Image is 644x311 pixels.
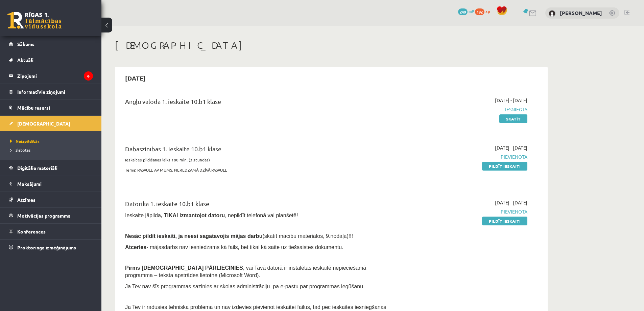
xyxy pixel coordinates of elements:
[400,106,527,113] span: Iesniegta
[262,233,353,239] span: (skatīt mācību materiālos, 9.nodaļa)!!!
[482,217,527,225] a: Pildīt ieskaiti
[125,244,343,250] span: - mājasdarbs nav iesniedzams kā fails, bet tikai kā saite uz tiešsaistes dokumentu.
[9,84,93,99] a: Informatīvie ziņojumi
[125,167,390,173] p: Tēma: PASAULE AP MUMS. NEREDZAMĀ DZĪVĀ PASAULE
[125,97,390,109] div: Angļu valoda 1. ieskaite 10.b1 klase
[549,10,555,17] img: Karloss Filips Filipsons
[9,240,93,255] a: Proktoringa izmēģinājums
[9,208,93,223] a: Motivācijas programma
[475,8,493,14] a: 192 xp
[495,199,527,206] span: [DATE] - [DATE]
[17,228,46,235] span: Konferences
[125,284,364,289] span: Ja Tev nav šīs programmas sazinies ar skolas administrāciju pa e-pastu par programmas iegūšanu.
[17,176,93,192] legend: Maksājumi
[9,192,93,207] a: Atzīmes
[10,147,95,153] a: Izlabotās
[161,213,225,218] b: , TIKAI izmantojot datoru
[125,157,390,163] p: Ieskaites pildīšanas laiks 180 min. (3 stundas)
[17,41,34,47] span: Sākums
[17,120,70,127] span: [DEMOGRAPHIC_DATA]
[482,162,527,171] a: Pildīt ieskaiti
[9,36,93,52] a: Sākums
[9,100,93,115] a: Mācību resursi
[9,52,93,68] a: Aktuāli
[485,8,490,14] span: xp
[10,138,95,144] a: Neizpildītās
[458,8,468,15] span: 240
[84,71,93,81] i: 6
[17,213,71,219] span: Motivācijas programma
[400,208,527,215] span: Pievienota
[125,144,390,157] div: Dabaszinības 1. ieskaite 10.b1 klase
[10,147,30,153] span: Izlabotās
[475,8,484,15] span: 192
[10,138,40,144] span: Neizpildītās
[125,265,243,271] span: Pirms [DEMOGRAPHIC_DATA] PĀRLIECINIES
[400,153,527,160] span: Pievienota
[9,116,93,131] a: [DEMOGRAPHIC_DATA]
[125,244,146,250] b: Atceries
[458,8,474,14] a: 240 mP
[469,8,474,14] span: mP
[17,197,35,203] span: Atzīmes
[125,213,298,218] span: Ieskaite jāpilda , nepildīt telefonā vai planšetē!
[9,160,93,176] a: Digitālie materiāli
[560,9,602,16] a: [PERSON_NAME]
[17,105,50,111] span: Mācību resursi
[125,265,366,278] span: , vai Tavā datorā ir instalētas ieskaitē nepieciešamā programma – teksta apstrādes lietotne (Micr...
[17,57,33,63] span: Aktuāli
[495,144,527,151] span: [DATE] - [DATE]
[9,176,93,192] a: Maksājumi
[125,199,390,212] div: Datorika 1. ieskaite 10.b1 klase
[9,68,93,84] a: Ziņojumi6
[499,114,527,123] a: Skatīt
[118,70,152,86] h2: [DATE]
[9,224,93,239] a: Konferences
[17,68,93,84] legend: Ziņojumi
[17,165,57,171] span: Digitālie materiāli
[495,97,527,104] span: [DATE] - [DATE]
[115,40,548,51] h1: [DEMOGRAPHIC_DATA]
[125,233,262,239] span: Nesāc pildīt ieskaiti, ja neesi sagatavojis mājas darbu
[7,12,62,29] a: Rīgas 1. Tālmācības vidusskola
[17,84,93,99] legend: Informatīvie ziņojumi
[17,244,76,250] span: Proktoringa izmēģinājums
